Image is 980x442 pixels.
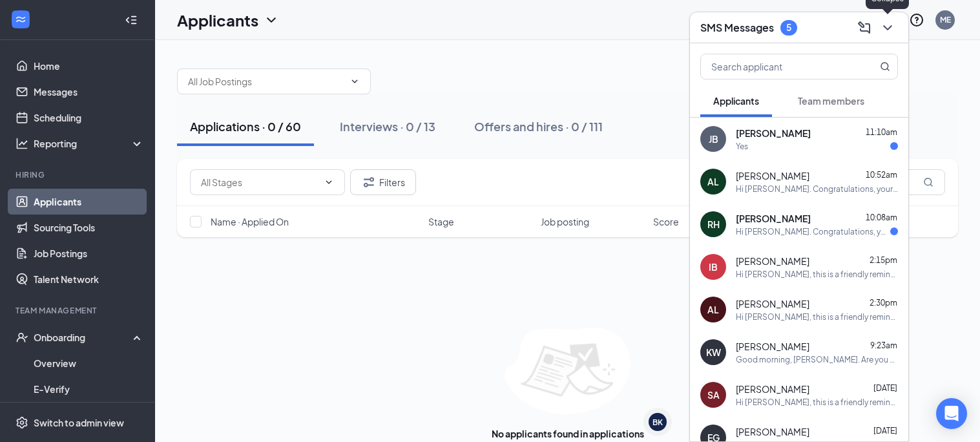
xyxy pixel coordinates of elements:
[936,398,967,429] div: Open Intercom Messenger
[870,341,897,350] span: 9:23am
[474,118,603,134] div: Offers and hires · 0 / 111
[361,174,377,190] svg: Filter
[34,376,144,402] a: E-Verify
[736,184,898,195] div: Hi [PERSON_NAME]. Congratulations, your onsite interview with [DEMOGRAPHIC_DATA]-fil-A for Shift ...
[16,331,28,344] svg: UserCheck
[653,215,679,228] span: Score
[707,218,720,231] div: RH
[34,266,144,292] a: Talent Network
[34,350,144,376] a: Overview
[177,9,258,31] h1: Applicants
[736,311,898,322] div: Hi [PERSON_NAME], this is a friendly reminder. Your interview with [DEMOGRAPHIC_DATA]-fil-A for F...
[201,175,318,189] input: All Stages
[706,346,721,359] div: KW
[736,269,898,280] div: Hi [PERSON_NAME], this is a friendly reminder. Your interview with [DEMOGRAPHIC_DATA]-fil-A for F...
[14,13,27,26] svg: WorkstreamLogo
[34,416,124,429] div: Switch to admin view
[16,416,28,429] svg: Settings
[736,212,811,225] span: [PERSON_NAME]
[870,298,897,308] span: 2:30pm
[736,127,811,140] span: [PERSON_NAME]
[34,240,144,266] a: Job Postings
[652,417,663,428] div: BK
[350,169,416,195] button: Filter Filters
[786,22,791,33] div: 5
[736,397,898,408] div: Hi [PERSON_NAME], this is a friendly reminder. To move forward with your application for Shift Le...
[16,305,141,316] div: Team Management
[736,226,890,237] div: Hi [PERSON_NAME]. Congratulations, your onsite interview with [DEMOGRAPHIC_DATA]-fil-A for Shift ...
[923,177,933,187] svg: MagnifyingGlass
[798,95,864,107] span: Team members
[707,388,720,401] div: SA
[505,328,631,414] img: empty-state
[713,95,759,107] span: Applicants
[909,12,924,28] svg: QuestionInfo
[736,425,809,438] span: [PERSON_NAME]
[211,215,289,228] span: Name · Applied On
[707,175,719,188] div: AL
[880,61,890,72] svg: MagnifyingGlass
[880,20,895,36] svg: ChevronDown
[940,14,951,25] div: ME
[190,118,301,134] div: Applications · 0 / 60
[349,76,360,87] svg: ChevronDown
[428,215,454,228] span: Stage
[709,132,718,145] div: JB
[707,303,719,316] div: AL
[736,340,809,353] span: [PERSON_NAME]
[736,255,809,268] span: [PERSON_NAME]
[736,354,898,365] div: Good morning, [PERSON_NAME]. Are you available for an interview [DATE]?
[34,331,133,344] div: Onboarding
[877,17,898,38] button: ChevronDown
[736,383,809,395] span: [PERSON_NAME]
[16,137,28,150] svg: Analysis
[340,118,435,134] div: Interviews · 0 / 13
[188,74,344,89] input: All Job Postings
[854,17,875,38] button: ComposeMessage
[34,215,144,240] a: Sourcing Tools
[700,21,774,35] h3: SMS Messages
[34,53,144,79] a: Home
[541,215,589,228] span: Job posting
[736,169,809,182] span: [PERSON_NAME]
[125,14,138,26] svg: Collapse
[34,79,144,105] a: Messages
[870,255,897,265] span: 2:15pm
[709,260,718,273] div: IB
[866,170,897,180] span: 10:52am
[866,213,897,222] span: 10:08am
[873,383,897,393] span: [DATE]
[736,141,748,152] div: Yes
[34,137,145,150] div: Reporting
[492,427,644,440] div: No applicants found in applications
[34,189,144,215] a: Applicants
[701,54,854,79] input: Search applicant
[34,105,144,131] a: Scheduling
[264,12,279,28] svg: ChevronDown
[873,426,897,436] span: [DATE]
[324,177,334,187] svg: ChevronDown
[866,127,897,137] span: 11:10am
[736,297,809,310] span: [PERSON_NAME]
[16,169,141,180] div: Hiring
[857,20,872,36] svg: ComposeMessage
